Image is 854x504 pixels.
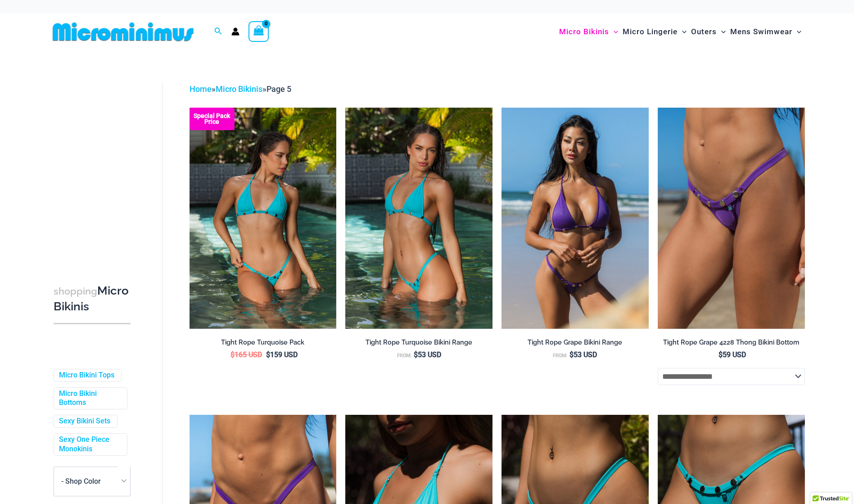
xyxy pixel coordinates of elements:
[190,338,337,350] a: Tight Rope Turquoise Pack
[658,338,805,350] a: Tight Rope Grape 4228 Thong Bikini Bottom
[266,350,270,359] span: $
[190,84,212,94] a: Home
[249,21,269,42] a: View Shopping Cart, empty
[54,283,131,314] h3: Micro Bikinis
[61,477,101,486] span: - Shop Color
[345,338,493,350] a: Tight Rope Turquoise Bikini Range
[728,18,804,45] a: Mens SwimwearMenu ToggleMenu Toggle
[59,417,110,426] a: Sexy Bikini Sets
[230,350,235,359] span: $
[397,353,411,359] span: From:
[559,20,609,43] span: Micro Bikinis
[345,108,493,328] img: Tight Rope Turquoise 319 Tri Top 4228 Thong Bottom 03
[609,20,618,43] span: Menu Toggle
[231,27,239,36] a: Account icon link
[190,113,235,125] b: Special Pack Price
[569,350,574,359] span: $
[345,108,493,328] a: Tight Rope Turquoise 319 Tri Top 4228 Thong Bottom 03Tight Rope Turquoise 319 Tri Top 4228 Thong ...
[502,338,649,347] h2: Tight Rope Grape Bikini Range
[658,338,805,347] h2: Tight Rope Grape 4228 Thong Bikini Bottom
[414,350,441,359] bdi: 53 USD
[59,435,120,454] a: Sexy One Piece Monokinis
[717,20,726,43] span: Menu Toggle
[678,20,687,43] span: Menu Toggle
[658,108,805,328] img: Tight Rope Grape 4228 Thong Bottom 01
[718,350,723,359] span: $
[623,20,678,43] span: Micro Lingerie
[691,20,717,43] span: Outers
[216,84,262,94] a: Micro Bikinis
[54,75,135,255] iframe: TrustedSite Certified
[214,26,222,37] a: Search icon link
[620,18,689,45] a: Micro LingerieMenu ToggleMenu Toggle
[502,338,649,350] a: Tight Rope Grape Bikini Range
[54,467,131,496] span: - Shop Color
[49,22,197,42] img: MM SHOP LOGO FLAT
[502,108,649,328] a: Tight Rope Grape 319 Tri Top 4212 Micro Bottom 05Tight Rope Grape 319 Tri Top 4212 Micro Bottom 0...
[569,350,597,359] bdi: 53 USD
[190,338,337,347] h2: Tight Rope Turquoise Pack
[345,338,493,347] h2: Tight Rope Turquoise Bikini Range
[553,353,567,359] span: From:
[54,467,130,496] span: - Shop Color
[689,18,728,45] a: OutersMenu ToggleMenu Toggle
[792,20,801,43] span: Menu Toggle
[230,350,262,359] bdi: 165 USD
[557,18,620,45] a: Micro BikinisMenu ToggleMenu Toggle
[190,108,337,328] a: Tight Rope Turquoise 319 Tri Top 4228 Thong Bottom 02 Tight Rope Turquoise 319 Tri Top 4228 Thong...
[54,286,97,297] span: shopping
[718,350,746,359] bdi: 59 USD
[414,350,418,359] span: $
[190,84,291,94] span: » »
[59,371,114,380] a: Micro Bikini Tops
[267,84,291,94] span: Page 5
[266,350,298,359] bdi: 159 USD
[502,108,649,328] img: Tight Rope Grape 319 Tri Top 4212 Micro Bottom 05
[730,20,792,43] span: Mens Swimwear
[190,108,337,328] img: Tight Rope Turquoise 319 Tri Top 4228 Thong Bottom 02
[556,17,805,47] nav: Site Navigation
[59,389,120,408] a: Micro Bikini Bottoms
[658,108,805,328] a: Tight Rope Grape 4228 Thong Bottom 01Tight Rope Grape 4228 Thong Bottom 02Tight Rope Grape 4228 T...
